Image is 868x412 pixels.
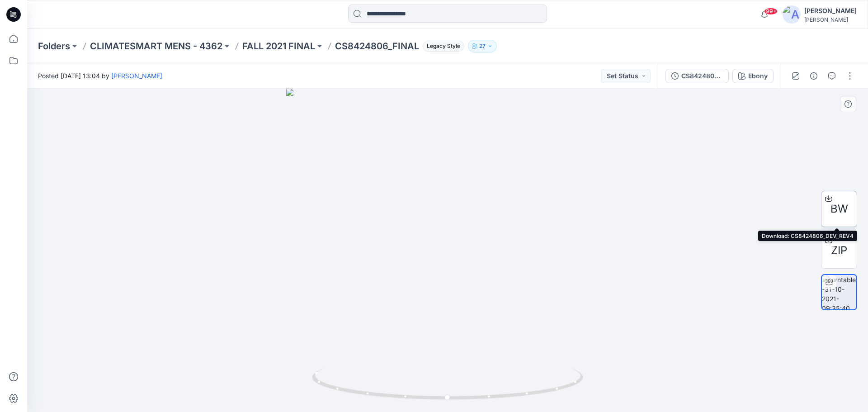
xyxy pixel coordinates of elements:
button: Details [807,69,821,83]
p: 27 [479,41,486,51]
span: Legacy Style [423,41,464,52]
a: CLIMATESMART MENS - 4362 [90,40,222,52]
span: BW [830,201,848,217]
div: CS8424806_FINAL [681,71,723,81]
div: [PERSON_NAME] [804,16,857,23]
a: FALL 2021 FINAL [242,40,315,52]
button: CS8424806_FINAL [665,69,729,83]
a: Folders [38,40,70,52]
span: ZIP [831,242,847,259]
button: Ebony [732,69,774,83]
img: avatar [783,5,801,24]
button: 27 [468,40,497,52]
p: CS8424806_FINAL [335,40,419,52]
div: Ebony [748,71,768,81]
img: turntable-31-10-2021-09:35:40 [822,275,856,309]
span: 99+ [764,8,778,15]
button: Legacy Style [419,40,464,52]
div: [PERSON_NAME] [804,5,857,16]
a: [PERSON_NAME] [111,72,162,80]
span: Posted [DATE] 13:04 by [38,71,162,81]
